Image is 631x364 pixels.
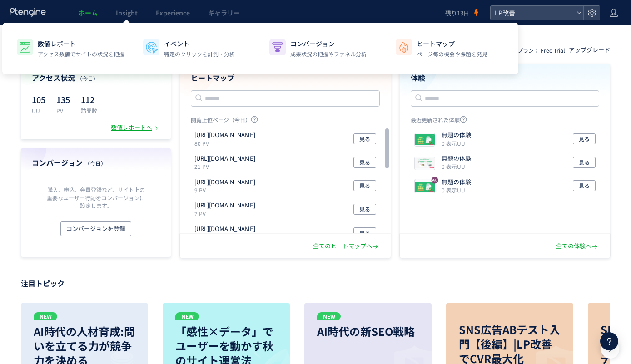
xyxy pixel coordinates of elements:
span: 見る [579,133,590,144]
span: 見る [359,227,370,238]
img: 92abc3a6f97b4034b76d1138969cdb6e1756115737829.jpeg [415,133,435,146]
button: 見る [353,180,376,191]
div: 全ての体験へ [556,242,599,251]
p: NEW [175,312,199,320]
p: アクセス数値でサイトの状況を把握 [38,50,124,58]
p: UU [32,107,45,114]
p: ページ毎の機会や課題を発見 [417,50,487,58]
button: 見る [573,180,596,191]
span: LP改善 [492,6,573,20]
span: 見る [359,157,370,168]
span: 見る [579,157,590,168]
p: 7 PV [194,210,259,217]
i: 0 表示UU [442,162,465,170]
button: コンバージョンを登録 [60,221,131,236]
p: 105 [32,92,45,107]
p: 無題の体験 [442,178,471,187]
img: 92abc3a6f97b4034b76d1138969cdb6e1755851437085.jpeg [415,180,435,193]
span: （今日） [77,74,99,82]
p: ヒートマップ [417,39,487,48]
p: 80 PV [194,139,259,147]
p: PV [56,107,70,114]
p: 訪問数 [81,107,97,114]
span: コンバージョンを登録 [66,221,125,236]
p: NEW [34,312,57,320]
p: 現在のプラン： Free Trial [501,46,565,54]
p: 112 [81,92,97,107]
p: 閲覧上位ページ（今日） [191,116,380,127]
span: 見る [359,133,370,144]
span: 残り13日 [445,9,469,17]
span: ホーム [79,8,98,17]
p: 135 [56,92,70,107]
p: 6 PV [194,233,259,241]
p: https://taxnap.com/adj/v1 [194,225,255,233]
button: 見る [353,157,376,168]
div: アップグレード [569,46,610,54]
h4: アクセス状況 [32,73,160,83]
span: 見る [359,204,370,215]
button: 見る [353,133,376,144]
span: （今日） [84,159,106,167]
div: 数値レポートへ [111,123,160,132]
p: https://taxnap.com [194,131,255,139]
p: 数値レポート [38,39,124,48]
span: 見る [359,180,370,191]
h4: 体験 [411,73,600,83]
p: 最近更新された体験 [411,116,600,127]
button: 見る [353,204,376,215]
span: 見る [579,180,590,191]
span: Experience [156,8,190,17]
p: 特定のクリックを計測・分析 [164,50,235,58]
h4: コンバージョン [32,157,160,168]
i: 0 表示UU [442,186,465,194]
p: 成果状況の把握やファネル分析 [290,50,367,58]
i: 0 表示UU [442,139,465,147]
p: 21 PV [194,162,259,170]
p: 無題の体験 [442,154,471,163]
button: 見る [353,227,376,238]
p: 注目トピック [21,276,610,290]
p: コンバージョン [290,39,367,48]
img: 92abc3a6f97b4034b76d1138969cdb6e1756113469525.jpeg [415,157,435,170]
p: 9 PV [194,186,259,194]
p: https://taxnap.com/aggregation_terms [194,178,255,187]
span: Insight [116,8,138,17]
p: AI時代の新SEO戦略 [317,324,419,339]
span: ギャラリー [208,8,240,17]
p: https://taxnap.com/promo/v1 [194,154,255,163]
button: 見る [573,157,596,168]
h4: ヒートマップ [191,73,380,83]
div: 全てのヒートマップへ [313,242,380,251]
p: 購入、申込、会員登録など、サイト上の重要なユーザー行動をコンバージョンに設定します。 [45,186,147,209]
button: 見る [573,133,596,144]
p: イベント [164,39,235,48]
p: https://taxnap.com/company [194,201,255,210]
p: 無題の体験 [442,131,471,139]
p: NEW [317,312,341,320]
